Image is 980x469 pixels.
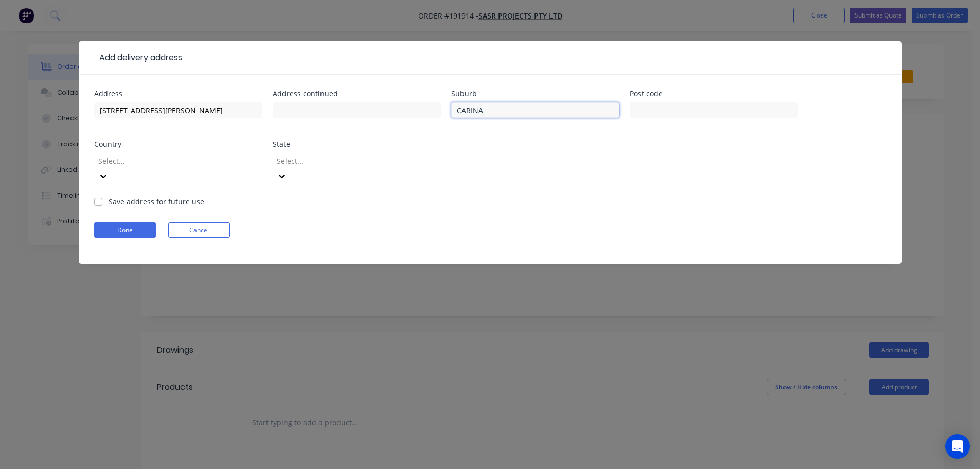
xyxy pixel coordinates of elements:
div: Country [94,141,262,148]
button: Cancel [168,222,230,238]
div: Add delivery address [94,51,182,64]
label: Save address for future use [109,196,204,207]
div: Open Intercom Messenger [945,434,970,459]
button: Done [94,222,156,238]
div: Address continued [273,90,441,97]
div: Post code [630,90,798,97]
div: Address [94,90,262,97]
div: State [273,141,441,148]
div: Suburb [451,90,619,97]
